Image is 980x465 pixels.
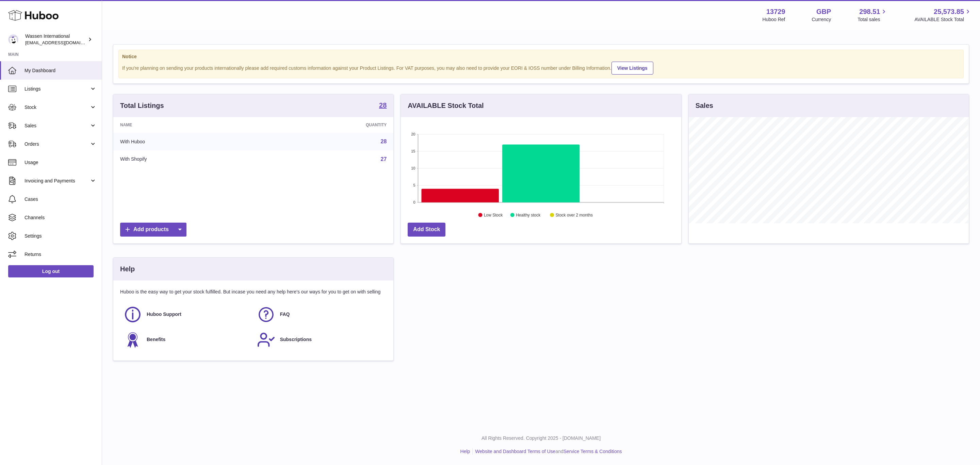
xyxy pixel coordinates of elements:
[124,331,250,349] a: Benefits
[257,331,383,349] a: Subscriptions
[147,336,165,343] span: Benefits
[857,7,888,23] a: 298.51 Total sales
[24,214,97,221] span: Channels
[859,7,880,16] span: 298.51
[120,264,135,274] h3: Help
[408,223,445,237] a: Add Stock
[113,150,264,168] td: With Shopify
[280,336,312,343] span: Subscriptions
[475,449,555,454] a: Website and Dashboard Terms of Use
[122,53,960,60] strong: Notice
[147,311,181,318] span: Huboo Support
[8,265,94,277] a: Log out
[113,133,264,150] td: With Huboo
[411,149,415,153] text: 15
[408,101,484,110] h3: AVAILABLE Stock Total
[379,102,387,109] strong: 28
[280,311,290,318] span: FAQ
[24,251,97,258] span: Returns
[460,449,470,454] a: Help
[120,101,164,110] h3: Total Listings
[24,141,89,147] span: Orders
[24,123,89,129] span: Sales
[473,448,622,455] li: and
[611,62,653,75] a: View Listings
[8,34,18,45] img: internalAdmin-13729@internal.huboo.com
[24,67,97,74] span: My Dashboard
[934,7,964,16] span: 25,573.85
[413,183,415,187] text: 5
[696,101,713,110] h3: Sales
[914,16,972,23] span: AVAILABLE Stock Total
[812,16,831,23] div: Currency
[24,178,89,184] span: Invoicing and Payments
[124,305,250,324] a: Huboo Support
[264,117,393,133] th: Quantity
[25,33,86,46] div: Wassen International
[411,132,415,136] text: 20
[379,102,387,110] a: 28
[766,7,785,16] strong: 13729
[556,213,593,218] text: Stock over 2 months
[24,104,89,111] span: Stock
[763,16,785,23] div: Huboo Ref
[411,166,415,170] text: 10
[484,213,503,218] text: Low Stock
[816,7,831,16] strong: GBP
[257,305,383,324] a: FAQ
[516,213,541,218] text: Healthy stock
[857,16,888,23] span: Total sales
[24,233,97,239] span: Settings
[25,40,100,45] span: [EMAIL_ADDRESS][DOMAIN_NAME]
[120,289,387,295] p: Huboo is the easy way to get your stock fulfilled. But incase you need any help here's our ways f...
[122,61,960,75] div: If you're planning on sending your products internationally please add required customs informati...
[381,139,387,144] a: 28
[413,200,415,204] text: 0
[914,7,972,23] a: 25,573.85 AVAILABLE Stock Total
[563,449,622,454] a: Service Terms & Conditions
[24,159,97,166] span: Usage
[113,117,264,133] th: Name
[24,86,89,92] span: Listings
[108,435,975,442] p: All Rights Reserved. Copyright 2025 - [DOMAIN_NAME]
[120,223,186,237] a: Add products
[24,196,97,203] span: Cases
[381,156,387,162] a: 27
